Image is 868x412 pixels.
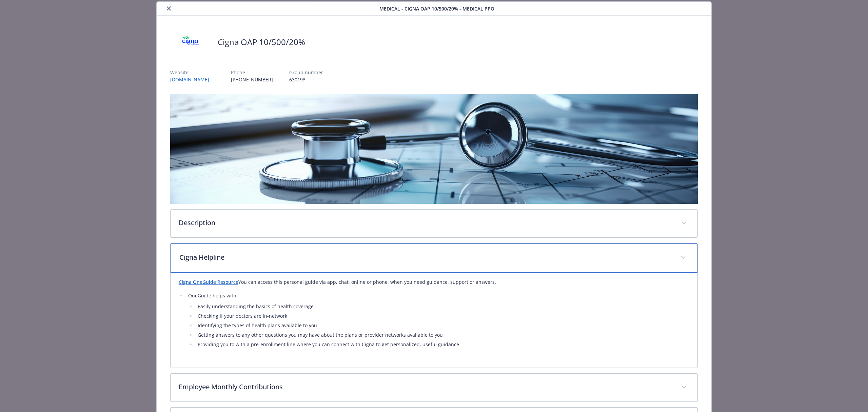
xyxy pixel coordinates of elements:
[196,302,689,311] li: Easily understanding the basics of health coverage
[170,94,698,204] img: banner
[170,32,211,52] img: CIGNA
[170,69,215,76] p: Website
[165,4,173,13] button: close
[289,76,323,83] p: 630193
[171,374,697,401] div: Employee Monthly Contributions
[196,312,689,320] li: Checking if your doctors are in-network
[171,243,697,273] div: Cigna Helpline
[196,340,689,349] li: Providing you to with a pre-enrollment line where you can connect with Cigna to get personalized,...
[170,76,215,83] a: [DOMAIN_NAME]
[179,278,689,286] p: You can access this personal guide via app, chat, online or phone, when you need guidance, suppor...
[379,5,494,12] span: Medical - Cigna OAP 10/500/20% - Medical PPO
[171,210,697,237] div: Description
[171,273,697,368] div: Cigna Helpline
[231,69,273,76] p: Phone
[218,36,305,48] h2: Cigna OAP 10/500/20%
[179,252,672,262] p: Cigna Helpline
[179,279,238,285] a: Cigna OneGuide Resource
[186,292,689,349] li: OneGuide helps with:
[179,382,673,392] p: Employee Monthly Contributions
[196,331,689,339] li: Getting answers to any other questions you may have about the plans or provider networks availabl...
[179,218,673,228] p: Description
[289,69,323,76] p: Group number
[231,76,273,83] p: [PHONE_NUMBER]
[196,321,689,330] li: Identifying the types of health plans available to you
